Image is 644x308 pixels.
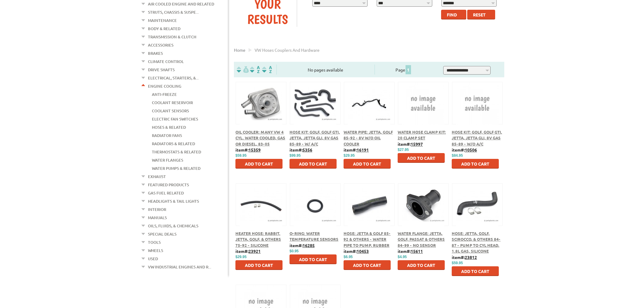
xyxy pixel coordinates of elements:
u: 15359 [248,147,261,152]
u: 16285 [303,243,315,248]
img: Sort by Sales Rank [261,66,273,73]
a: Home [234,47,245,53]
a: Water Pumps & Related [152,164,200,172]
span: $99.95 [289,153,301,158]
u: 10453 [357,248,369,254]
span: $27.95 [398,148,409,152]
a: Drive Shafts [148,66,175,74]
button: Add to Cart [452,266,499,276]
button: Add to Cart [344,159,391,169]
a: Engine Cooling [148,82,181,90]
img: filterpricelow.svg [237,66,249,73]
b: item#: [289,243,315,248]
button: Add to Cart [289,254,337,264]
span: 1 [406,65,411,74]
a: Interior [148,205,166,213]
a: Hoses & Related [152,123,186,131]
a: Oils, Fluids, & Chemicals [148,222,198,230]
span: $6.95 [344,255,353,259]
span: Add to Cart [461,161,489,166]
button: Add to Cart [289,159,337,169]
span: $84.95 [452,153,463,158]
a: Struts, Chassis & Suspe... [148,8,199,16]
a: Gas Fuel Related [148,189,184,197]
u: 23812 [465,254,477,260]
div: Page [375,65,433,75]
a: Electrical, Starters, &... [148,74,199,82]
a: Radiators & Related [152,140,195,148]
a: Thermostats & Related [152,148,201,156]
span: Add to Cart [299,257,327,262]
b: item#: [452,254,477,260]
a: VW Industrial Engines and R... [148,263,211,271]
span: Add to Cart [245,262,273,268]
a: Hose: Jetta & Golf 85-92 & Others - Water Pipe to Pump, Rubber [344,231,391,248]
a: Hose Kit: Golf, Golf GTI, Jetta, Jetta GLI, 8V Gas 85-89 - w/ A/C [289,129,340,146]
a: Heater Hose: Rabbit, Jetta, Golf, & Others 75-92 - Silicone [235,231,281,248]
span: $29.95 [235,255,247,259]
a: Body & Related [148,25,180,33]
u: 5356 [303,147,312,152]
u: 15611 [411,248,423,254]
button: Reset [467,10,495,19]
span: Add to Cart [353,262,381,268]
span: Add to Cart [245,161,273,166]
a: Radiator Fans [152,131,182,139]
button: Add to Cart [344,260,391,270]
button: Add to Cart [235,159,283,169]
div: No pages available [277,67,375,73]
button: Find [441,10,466,19]
a: Exhaust [148,173,166,180]
a: Water Hose Clamp Kit: 20 Clamp Set [398,129,446,141]
a: Wheels [148,247,163,254]
a: Water Flanges [152,156,183,164]
span: $59.95 [452,261,463,265]
span: Add to Cart [461,268,489,274]
a: Water Flange: Jetta, Golf, Passat & Others 84-99 - No Sensor [398,231,445,248]
a: Coolant Sensors [152,107,189,115]
a: O-Ring: Water Temperature Sensors [289,231,338,242]
a: Accessories [148,41,173,49]
u: 23921 [248,248,261,254]
button: Add to Cart [398,153,445,163]
a: Tools [148,238,161,246]
b: item#: [235,147,261,152]
b: item#: [235,248,261,254]
a: Transmission & Clutch [148,33,196,41]
span: $59.95 [235,153,247,158]
button: Add to Cart [452,159,499,169]
span: Add to Cart [407,262,435,268]
u: 10506 [465,147,477,152]
a: Water Pipe: Jetta, Golf 85-92 - 8V w/o Oil Cooler [344,129,393,146]
a: Maintenance [148,16,177,24]
span: Find [447,12,457,17]
span: $29.95 [344,153,355,158]
u: 16191 [357,147,369,152]
a: Coolant Reservoir [152,99,193,107]
span: Oil Cooler: Many VW 4 Cyl. water cooled, Gas or Diesel, 83-05 [235,129,285,146]
button: Add to Cart [398,260,445,270]
span: Add to Cart [407,155,435,161]
b: item#: [452,147,477,152]
a: Anti-Freeze [152,90,177,98]
a: Hose: Jetta, Golf, Scirocco, & Others 84-87 - Pump to Cyl Head, 1.8L Gas, Silicone [452,231,501,254]
a: Headlights & Tail Lights [148,197,199,205]
a: Electric Fan Switches [152,115,198,123]
span: $4.95 [398,255,407,259]
b: item#: [344,147,369,152]
span: Reset [473,12,486,17]
span: $0.95 [289,249,299,253]
a: Climate Control [148,58,184,65]
b: item#: [398,141,423,147]
a: Special Deals [148,230,176,238]
a: Brakes [148,49,163,57]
